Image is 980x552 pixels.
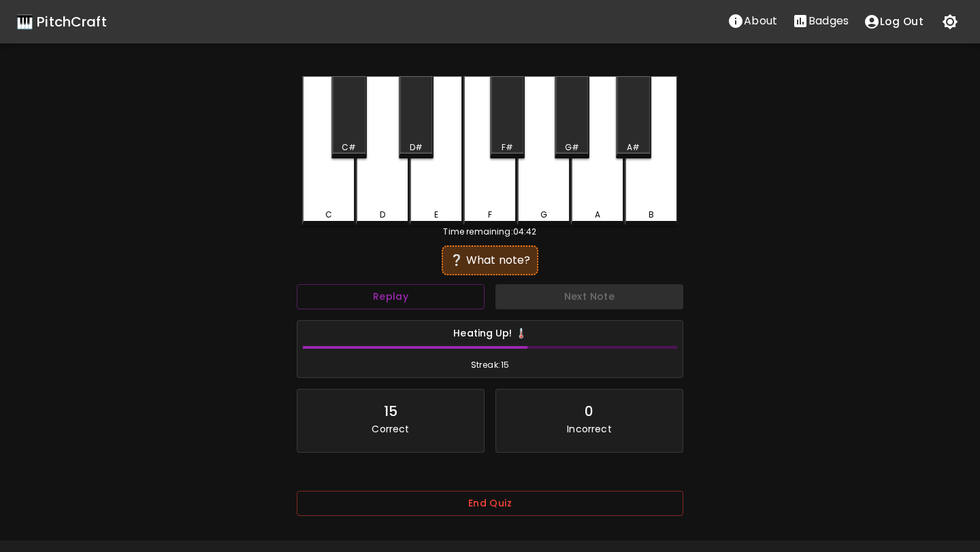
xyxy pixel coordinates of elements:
[785,7,856,35] button: Stats
[384,400,397,422] div: 15
[410,141,423,154] div: D#
[303,326,677,341] h6: Heating Up! 🌡️
[297,284,485,309] button: Replay
[720,7,785,35] button: About
[372,422,409,436] p: Correct
[649,209,654,221] div: B
[16,11,107,33] a: 🎹 PitchCraft
[565,141,579,154] div: G#
[567,422,611,436] p: Incorrect
[540,209,547,221] div: G
[342,141,356,154] div: C#
[785,7,856,36] a: Stats
[297,491,683,516] button: End Quiz
[627,141,640,154] div: A#
[380,209,385,221] div: D
[302,226,678,238] div: Time remaining: 04:42
[720,7,785,36] a: About
[856,7,931,36] button: account of current user
[585,400,593,422] div: 0
[325,209,332,221] div: C
[303,358,677,372] span: Streak: 15
[434,209,438,221] div: E
[744,13,777,29] p: About
[488,209,492,221] div: F
[595,209,600,221] div: A
[502,141,513,154] div: F#
[448,252,532,269] div: ❔ What note?
[808,13,849,29] p: Badges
